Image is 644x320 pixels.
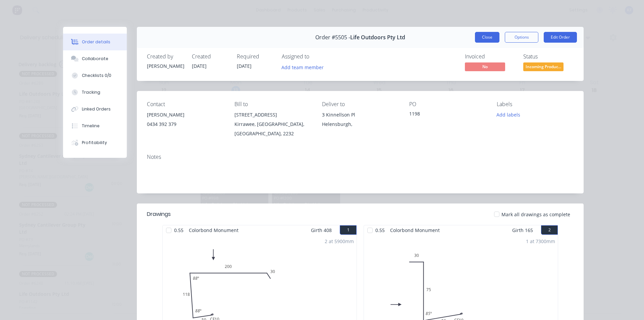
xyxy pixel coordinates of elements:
div: 1 at 7300mm [526,238,555,245]
div: 3 Kinnellson Pl [322,110,399,120]
div: Required [237,53,274,60]
button: Close [475,32,499,43]
button: Add team member [278,62,327,72]
div: 1198 [409,110,486,120]
div: Assigned to [282,53,349,60]
span: 0.55 [373,225,387,235]
div: Created [192,53,229,60]
div: Linked Orders [82,106,111,112]
button: Add team member [282,62,327,72]
div: Helensburgh, [322,120,399,129]
span: Incoming Produc... [523,62,563,71]
button: Linked Orders [63,101,127,118]
div: [STREET_ADDRESS] [234,110,311,120]
div: Status [523,53,574,60]
span: [DATE] [237,63,252,69]
div: Deliver to [322,101,399,107]
button: 1 [340,225,357,235]
div: 2 at 5900mm [325,238,354,245]
div: [PERSON_NAME] [147,110,224,120]
span: Girth 408 [311,225,332,235]
div: Profitability [82,140,107,146]
span: Mark all drawings as complete [501,211,570,218]
button: Incoming Produc... [523,62,563,73]
div: Tracking [82,89,100,95]
button: Add labels [493,110,524,119]
div: 3 Kinnellson PlHelensburgh, [322,110,399,132]
span: 0.55 [171,225,186,235]
div: Contact [147,101,224,107]
div: [PERSON_NAME] [147,62,184,70]
div: Labels [497,101,574,107]
button: Collaborate [63,50,127,67]
button: Timeline [63,118,127,134]
div: Created by [147,53,184,60]
button: 2 [541,225,558,235]
span: Life Outdoors Pty Ltd [350,34,405,41]
button: Profitability [63,134,127,151]
div: Invoiced [465,53,515,60]
div: [STREET_ADDRESS]Kirrawee, [GEOGRAPHIC_DATA], [GEOGRAPHIC_DATA], 2232 [234,110,311,138]
div: Collaborate [82,56,108,62]
span: [DATE] [192,63,207,69]
span: No [465,62,505,71]
div: Notes [147,154,574,160]
div: Bill to [234,101,311,107]
span: Colorbond Monument [186,225,241,235]
div: Drawings [147,210,171,218]
div: PO [409,101,486,107]
button: Options [505,32,538,43]
div: Checklists 0/0 [82,73,111,79]
button: Checklists 0/0 [63,67,127,84]
div: Timeline [82,123,100,129]
span: Girth 165 [512,225,533,235]
div: Kirrawee, [GEOGRAPHIC_DATA], [GEOGRAPHIC_DATA], 2232 [234,120,311,138]
span: Colorbond Monument [387,225,442,235]
div: 0434 392 379 [147,120,224,129]
div: Order details [82,39,110,45]
button: Edit Order [544,32,577,43]
span: Order #5505 - [315,34,350,41]
button: Order details [63,34,127,50]
button: Tracking [63,84,127,101]
div: [PERSON_NAME]0434 392 379 [147,110,224,132]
